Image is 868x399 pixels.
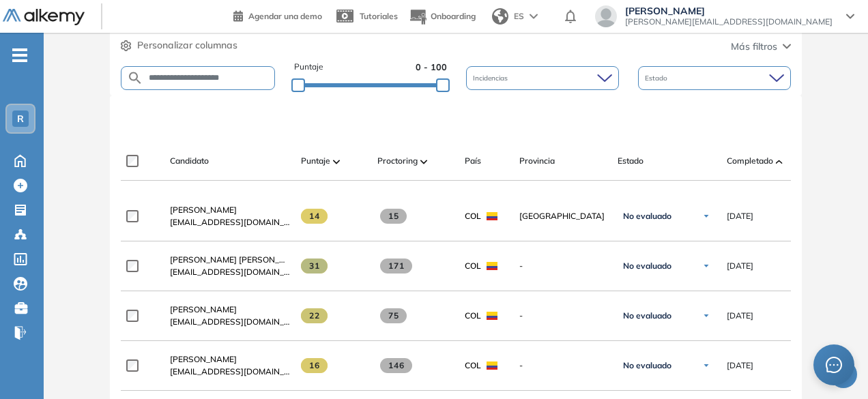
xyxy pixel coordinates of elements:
[3,9,85,26] img: Logo
[487,361,497,370] img: COL
[465,310,481,322] span: COL
[727,155,773,167] span: Completado
[465,210,481,222] span: COL
[702,212,710,220] img: Ícono de flecha
[380,358,412,373] span: 146
[170,353,290,366] a: [PERSON_NAME]
[170,354,237,364] span: [PERSON_NAME]
[519,359,607,372] span: -
[170,304,290,316] a: [PERSON_NAME]
[170,254,290,266] a: [PERSON_NAME] [PERSON_NAME]
[727,260,753,272] span: [DATE]
[826,357,842,373] span: message
[301,155,330,167] span: Puntaje
[170,216,290,228] span: [EMAIL_ADDRESS][DOMAIN_NAME]
[487,312,497,320] img: COL
[727,359,753,372] span: [DATE]
[301,209,328,224] span: 14
[233,7,322,23] a: Agendar una demo
[731,40,777,54] span: Más filtros
[170,366,290,378] span: [EMAIL_ADDRESS][DOMAIN_NAME]
[301,308,328,323] span: 22
[623,310,671,321] span: No evaluado
[360,11,398,21] span: Tutoriales
[380,258,412,274] span: 171
[17,113,24,124] span: R
[492,8,508,25] img: world
[170,316,290,328] span: [EMAIL_ADDRESS][DOMAIN_NAME]
[702,262,710,270] img: Ícono de flecha
[731,40,791,54] button: Más filtros
[170,254,306,265] span: [PERSON_NAME] [PERSON_NAME]
[530,14,538,19] img: arrow
[170,304,237,314] span: [PERSON_NAME]
[625,5,833,16] span: [PERSON_NAME]
[519,260,607,272] span: -
[519,210,607,222] span: [GEOGRAPHIC_DATA]
[519,155,555,167] span: Provincia
[473,73,510,83] span: Incidencias
[301,358,328,373] span: 16
[465,359,481,372] span: COL
[170,266,290,278] span: [EMAIL_ADDRESS][DOMAIN_NAME]
[623,211,671,222] span: No evaluado
[727,310,753,322] span: [DATE]
[420,160,427,164] img: [missing "en.ARROW_ALT" translation]
[170,155,209,167] span: Candidato
[380,209,407,224] span: 15
[618,155,643,167] span: Estado
[127,70,143,87] img: SEARCH_ALT
[519,310,607,322] span: -
[377,155,418,167] span: Proctoring
[514,10,524,23] span: ES
[333,160,340,164] img: [missing "en.ARROW_ALT" translation]
[294,61,323,74] span: Puntaje
[170,205,237,215] span: [PERSON_NAME]
[487,212,497,220] img: COL
[702,361,710,370] img: Ícono de flecha
[431,11,476,21] span: Onboarding
[623,360,671,371] span: No evaluado
[409,2,476,31] button: Onboarding
[380,308,407,323] span: 75
[170,204,290,216] a: [PERSON_NAME]
[623,261,671,271] span: No evaluado
[137,38,237,53] span: Personalizar columnas
[702,312,710,320] img: Ícono de flecha
[625,16,833,27] span: [PERSON_NAME][EMAIL_ADDRESS][DOMAIN_NAME]
[416,61,447,74] span: 0 - 100
[638,66,791,90] div: Estado
[121,38,237,53] button: Personalizar columnas
[465,155,481,167] span: País
[301,258,328,274] span: 31
[487,262,497,270] img: COL
[248,11,322,21] span: Agendar una demo
[727,210,753,222] span: [DATE]
[466,66,619,90] div: Incidencias
[465,260,481,272] span: COL
[645,73,670,83] span: Estado
[776,160,783,164] img: [missing "en.ARROW_ALT" translation]
[12,54,27,57] i: -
